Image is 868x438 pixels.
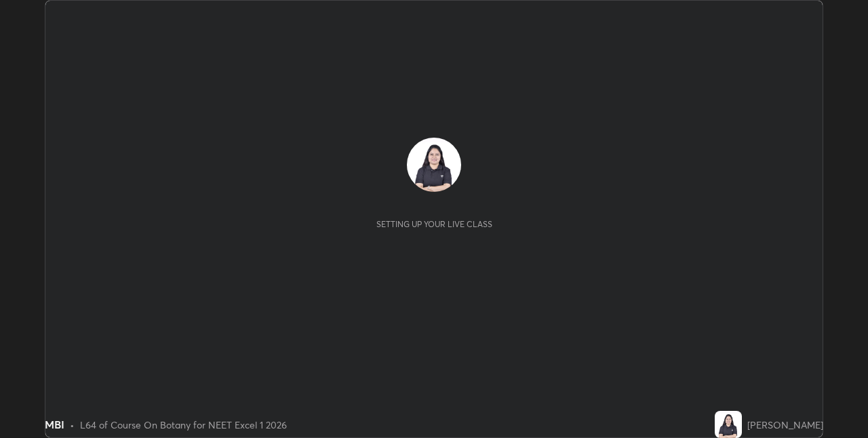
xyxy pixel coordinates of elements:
img: 91080bc3087a45ab988158e58c9db337.jpg [715,411,742,438]
img: 91080bc3087a45ab988158e58c9db337.jpg [407,138,461,192]
div: • [70,418,75,432]
div: L64 of Course On Botany for NEET Excel 1 2026 [80,418,287,432]
div: [PERSON_NAME] [747,418,823,432]
div: MBI [45,416,64,433]
div: Setting up your live class [376,219,492,229]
